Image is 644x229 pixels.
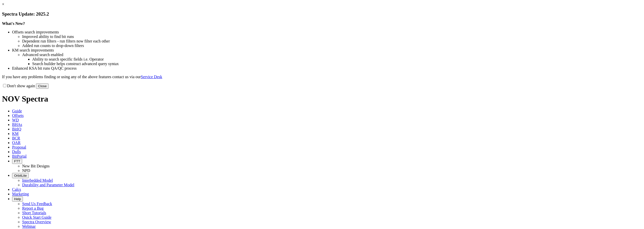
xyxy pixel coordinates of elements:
[12,187,21,192] span: Calcs
[2,75,642,79] p: If you have any problems finding or using any of the above features contact us via our
[14,159,20,163] span: FTT
[32,62,642,66] li: Search builder helps construct advanced query syntax
[12,192,29,196] span: Marketing
[12,122,22,127] span: BHAs
[22,215,51,219] a: Quick Start Guide
[2,84,35,88] label: Don't show again
[12,118,19,122] span: WD
[12,48,642,53] li: KM search improvements
[22,206,44,210] a: Report a Bug
[3,84,6,87] input: Don't show again
[12,66,642,71] li: Enhanced KSA bit runs QA/QC process
[22,178,53,182] a: Interbedded Model
[12,145,26,149] span: Proposal
[14,174,27,177] span: OrbitLite
[22,53,642,57] li: Advanced search enabled
[12,136,20,140] span: BCR
[22,43,642,48] li: Added run counts to drop-down filters
[22,39,642,43] li: Dependent run filters - run filters now filter each other
[36,83,49,89] button: Close
[14,197,21,201] span: Help
[12,127,21,131] span: BitIQ
[32,57,642,62] li: Ability to search specific fields i.e. Operator
[22,168,30,173] a: NPD
[12,141,21,145] span: OAR
[22,211,46,215] a: Short Tutorials
[12,154,27,158] span: BitPortal
[12,109,22,113] span: Guide
[22,202,52,206] a: Send Us Feedback
[12,113,24,118] span: Offsets
[22,183,74,187] a: Durability and Parameter Model
[2,94,642,104] h1: NOV Spectra
[22,164,50,168] a: New Bit Designs
[12,131,19,136] span: KM
[22,34,642,39] li: Improved ability to find bit runs
[12,30,642,34] li: Offsets search improvements
[141,75,162,79] a: Service Desk
[2,21,25,26] strong: What's New?
[2,2,4,6] a: ×
[2,11,642,17] h3: Spectra Update: 2025.2
[22,220,51,224] a: Spectra Overview
[22,224,36,228] a: Webinar
[12,150,21,154] span: Dulls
